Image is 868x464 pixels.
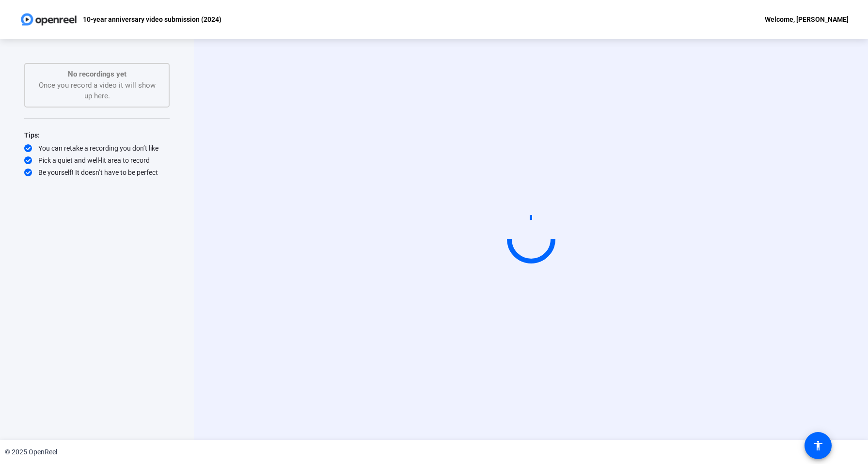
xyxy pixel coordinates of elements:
[812,440,824,451] mat-icon: accessibility
[765,14,849,25] div: Welcome, [PERSON_NAME]
[83,14,221,25] p: 10-year anniversary video submission (2024)
[19,10,78,29] img: OpenReel logo
[24,129,170,141] div: Tips:
[24,155,170,165] div: Pick a quiet and well-lit area to record
[35,69,159,102] div: Once you record a video it will show up here.
[5,447,57,457] div: © 2025 OpenReel
[35,69,159,80] p: No recordings yet
[24,143,170,153] div: You can retake a recording you don’t like
[24,168,170,177] div: Be yourself! It doesn’t have to be perfect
